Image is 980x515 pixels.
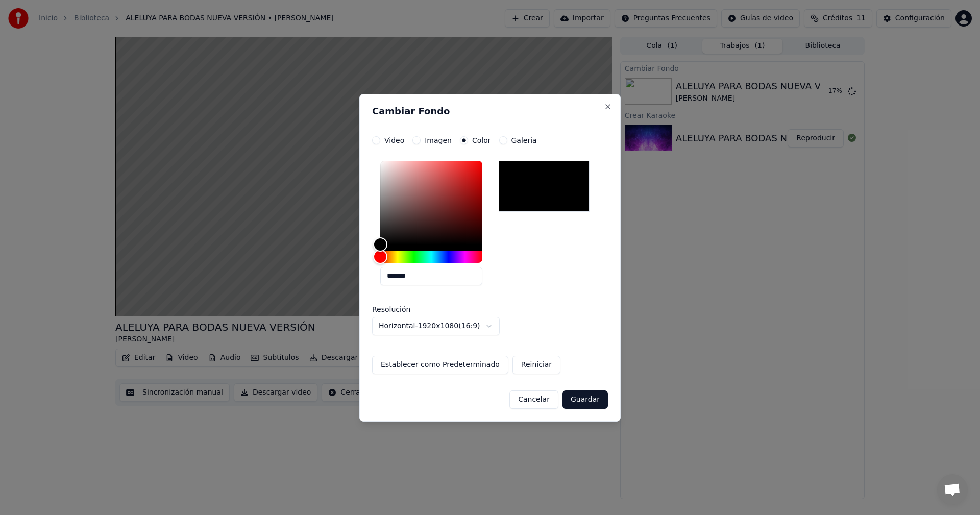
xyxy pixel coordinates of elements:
button: Reiniciar [512,356,560,374]
button: Establecer como Predeterminado [372,356,508,374]
button: Cancelar [509,390,558,409]
label: Color [472,137,491,144]
h2: Cambiar Fondo [372,107,608,116]
div: Color [380,161,482,244]
label: Imagen [425,137,452,144]
button: Guardar [562,390,608,409]
div: Hue [380,251,482,263]
label: Resolución [372,306,474,313]
label: Galería [511,137,537,144]
label: Video [384,137,404,144]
